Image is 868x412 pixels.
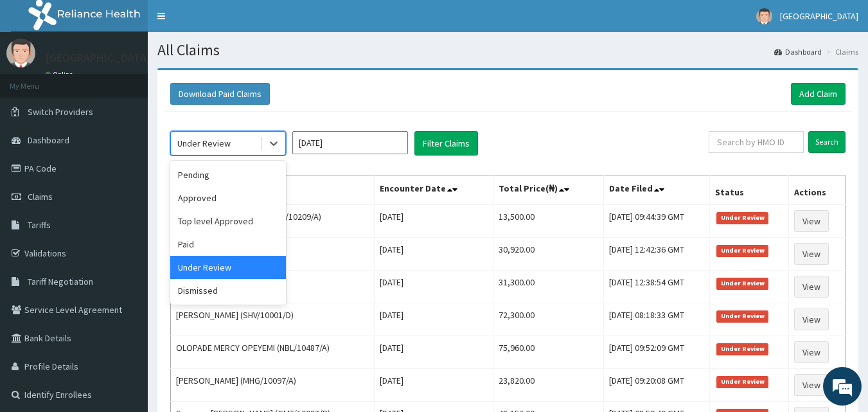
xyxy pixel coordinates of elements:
span: Under Review [716,343,768,355]
a: View [794,374,829,396]
td: [DATE] [375,204,493,238]
button: Filter Claims [414,131,478,156]
td: [DATE] 12:42:36 GMT [603,238,709,271]
a: View [794,341,829,363]
td: [DATE] 09:52:09 GMT [603,336,709,369]
td: 30,920.00 [493,238,604,271]
td: [DATE] [375,238,493,271]
a: View [794,210,829,232]
td: [DATE] [375,369,493,402]
span: Under Review [716,310,768,322]
td: [PERSON_NAME] (SHV/10001/D) [171,303,375,336]
a: View [794,243,829,265]
button: Download Paid Claims [170,83,270,105]
td: 31,300.00 [493,271,604,303]
td: 72,300.00 [493,303,604,336]
td: OLOPADE MERCY OPEYEMI (NBL/10487/A) [171,336,375,369]
th: Status [710,175,789,205]
td: [PERSON_NAME] (MHG/10097/A) [171,369,375,402]
div: Under Review [170,256,286,279]
td: 75,960.00 [493,336,604,369]
span: Under Review [716,376,768,388]
div: Approved [170,186,286,210]
img: d_794563401_company_1708531726252_794563401 [24,64,52,96]
img: User Image [6,39,35,67]
th: Actions [789,175,846,205]
span: We're online! [75,124,177,254]
input: Search by HMO ID [709,131,804,153]
div: Dismissed [170,279,286,302]
span: Tariffs [28,219,51,231]
a: Add Claim [791,83,846,105]
td: [DATE] [375,336,493,369]
p: [GEOGRAPHIC_DATA] [45,52,151,64]
div: Top level Approved [170,210,286,233]
span: Claims [28,191,53,202]
li: Claims [823,46,858,57]
span: Under Review [716,212,768,224]
a: View [794,276,829,298]
td: [DATE] 12:38:54 GMT [603,271,709,303]
a: Dashboard [774,46,822,57]
div: Pending [170,163,286,186]
div: Chat with us now [67,72,216,89]
div: Minimize live chat window [211,6,242,37]
td: [DATE] [375,271,493,303]
span: Under Review [716,278,768,289]
textarea: Type your message and hit 'Enter' [6,275,245,320]
td: [DATE] 09:20:08 GMT [603,369,709,402]
th: Encounter Date [375,175,493,205]
a: View [794,309,829,330]
h1: All Claims [157,42,858,58]
td: [DATE] [375,303,493,336]
td: [DATE] 08:18:33 GMT [603,303,709,336]
input: Search [808,131,846,153]
td: 23,820.00 [493,369,604,402]
div: Paid [170,233,286,256]
div: Under Review [177,137,231,150]
td: [DATE] 09:44:39 GMT [603,204,709,238]
img: User Image [756,8,772,24]
span: Dashboard [28,134,69,146]
span: Tariff Negotiation [28,276,93,287]
span: Under Review [716,245,768,256]
td: 13,500.00 [493,204,604,238]
th: Total Price(₦) [493,175,604,205]
th: Date Filed [603,175,709,205]
span: [GEOGRAPHIC_DATA] [780,10,858,22]
input: Select Month and Year [292,131,408,154]
span: Switch Providers [28,106,93,118]
a: Online [45,70,76,79]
